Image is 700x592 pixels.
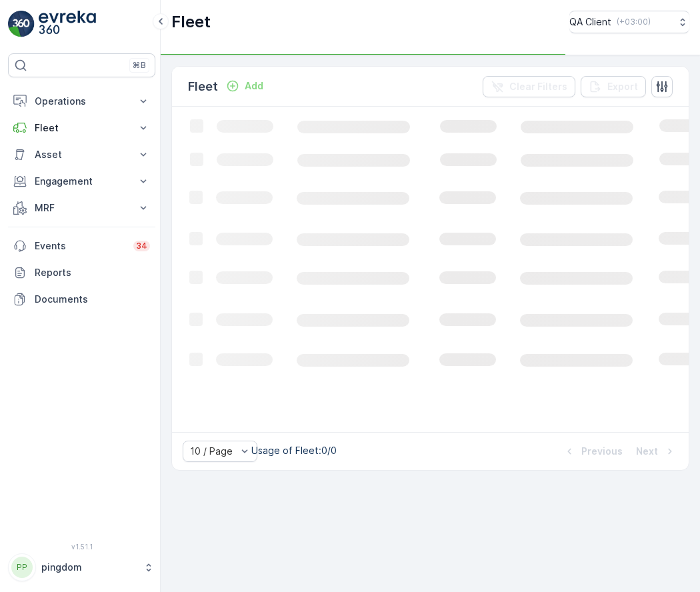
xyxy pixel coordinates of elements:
[561,443,624,459] button: Previous
[133,60,146,71] p: ⌘B
[8,259,155,286] a: Reports
[569,11,689,33] button: QA Client(+03:00)
[35,293,150,306] p: Documents
[8,233,155,259] a: Events34
[581,445,623,458] p: Previous
[8,88,155,115] button: Operations
[35,266,150,279] p: Reports
[483,76,575,97] button: Clear Filters
[8,543,155,551] span: v 1.51.1
[39,11,96,37] img: logo_light-DOdMpM7g.png
[35,201,129,215] p: MRF
[35,175,129,188] p: Engagement
[8,115,155,141] button: Fleet
[635,443,678,459] button: Next
[636,445,658,458] p: Next
[171,11,211,33] p: Fleet
[8,141,155,168] button: Asset
[35,95,129,108] p: Operations
[136,241,147,251] p: 34
[188,77,218,96] p: Fleet
[607,80,638,93] p: Export
[245,79,263,93] p: Add
[8,286,155,313] a: Documents
[41,561,137,574] p: pingdom
[251,444,337,457] p: Usage of Fleet : 0/0
[509,80,567,93] p: Clear Filters
[8,168,155,195] button: Engagement
[581,76,646,97] button: Export
[8,195,155,221] button: MRF
[8,553,155,581] button: PPpingdom
[221,78,269,94] button: Add
[8,11,35,37] img: logo
[569,15,611,29] p: QA Client
[35,148,129,161] p: Asset
[35,121,129,135] p: Fleet
[35,239,125,253] p: Events
[11,557,33,578] div: PP
[617,17,651,27] p: ( +03:00 )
